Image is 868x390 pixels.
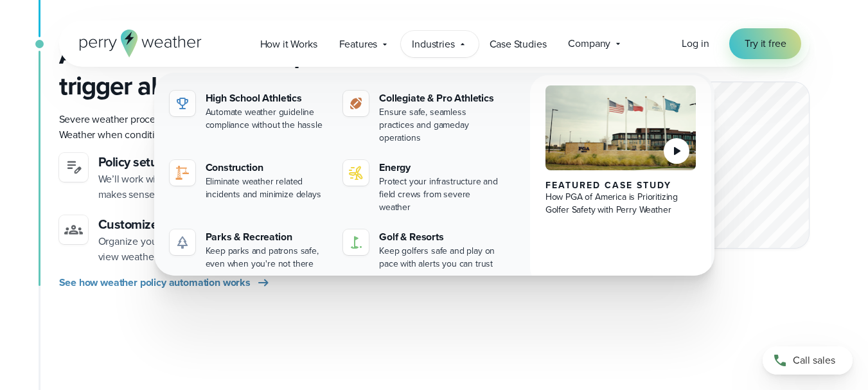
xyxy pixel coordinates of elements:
img: proathletics-icon@2x-1.svg [348,96,364,111]
div: Automate weather guideline compliance without the hassle [206,106,328,132]
a: Parks & Recreation Keep parks and patrons safe, even when you're not there [164,224,333,276]
div: High School Athletics [206,91,328,106]
a: Golf & Resorts Keep golfers safe and play on pace with alerts you can trust [338,224,507,276]
div: Ensure safe, seamless practices and gameday operations [379,106,502,145]
span: Case Studies [490,37,547,52]
div: Keep parks and patrons safe, even when you're not there [206,245,328,270]
p: We’ll work with you to add your weather policies or create new ones that makes sense for your org... [98,172,424,202]
img: golf-iconV2.svg [348,235,364,250]
h4: Policy setup done for you [98,153,424,172]
a: Construction Eliminate weather related incidents and minimize delays [164,155,333,206]
div: Construction [206,160,328,175]
p: Organize your users by teams, locations, or roles and control who can view weather data or receiv... [98,234,424,265]
h3: Add custom weather policies to trigger alerts [59,40,424,102]
img: parks-icon-grey.svg [175,235,190,250]
span: Try it free [745,36,786,51]
div: Featured Case Study [545,181,696,191]
div: Protect your infrastructure and field crews from severe weather [379,175,502,214]
a: PGA of America, Frisco Campus Featured Case Study How PGA of America is Prioritizing Golfer Safet... [530,75,712,286]
a: Try it free [729,28,801,59]
a: Energy Protect your infrastructure and field crews from severe weather [338,155,507,219]
span: Log in [682,36,709,51]
span: How it Works [260,37,317,52]
a: See how weather policy automation works [59,275,271,290]
span: See how weather policy automation works [59,275,251,290]
span: Features [339,37,378,52]
div: Parks & Recreation [206,229,328,245]
div: How PGA of America is Prioritizing Golfer Safety with Perry Weather [545,191,696,217]
a: Collegiate & Pro Athletics Ensure safe, seamless practices and gameday operations [338,85,507,150]
img: energy-icon@2x-1.svg [348,165,364,181]
div: Energy [379,160,502,175]
a: Case Studies [479,31,558,57]
span: Industries [412,37,454,52]
div: Collegiate & Pro Athletics [379,91,502,106]
a: Log in [682,36,709,51]
img: highschool-icon.svg [175,96,190,111]
a: High School Athletics Automate weather guideline compliance without the hassle [164,85,333,137]
div: Eliminate weather related incidents and minimize delays [206,175,328,201]
a: Call sales [763,346,853,375]
span: Company [568,36,610,51]
img: PGA of America, Frisco Campus [545,85,696,170]
img: noun-crane-7630938-1@2x.svg [175,165,190,181]
div: Golf & Resorts [379,229,502,245]
h4: Customize groups by location or teams [98,215,424,234]
p: Severe weather procedures automatically activate in [GEOGRAPHIC_DATA] Weather when conditions rea... [59,112,424,143]
span: Call sales [793,353,835,368]
div: Keep golfers safe and play on pace with alerts you can trust [379,245,502,270]
a: How it Works [249,31,328,57]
